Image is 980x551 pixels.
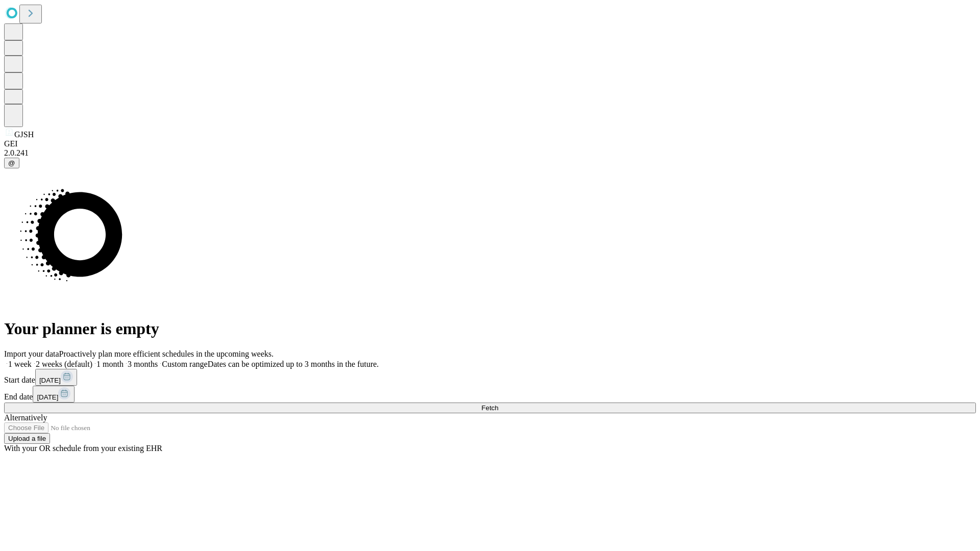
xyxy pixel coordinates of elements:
div: GEI [4,139,976,148]
span: 1 month [96,360,124,368]
span: 2 weeks (default) [36,360,92,368]
div: 2.0.241 [4,148,976,158]
div: Start date [4,369,976,386]
button: @ [4,158,19,168]
span: @ [8,159,15,167]
span: With your OR schedule from your existing EHR [4,444,162,453]
span: GJSH [14,130,34,139]
span: 1 week [8,360,32,368]
span: 3 months [128,360,158,368]
span: Fetch [481,404,498,412]
div: End date [4,386,976,403]
button: [DATE] [33,386,75,403]
span: Proactively plan more efficient schedules in the upcoming weeks. [59,349,274,358]
span: [DATE] [39,377,61,384]
button: [DATE] [35,369,77,386]
button: Fetch [4,403,976,413]
span: Custom range [162,360,207,368]
span: [DATE] [37,393,58,401]
h1: Your planner is empty [4,319,976,338]
span: Import your data [4,349,59,358]
span: Alternatively [4,413,47,422]
button: Upload a file [4,433,50,444]
span: Dates can be optimized up to 3 months in the future. [208,360,379,368]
